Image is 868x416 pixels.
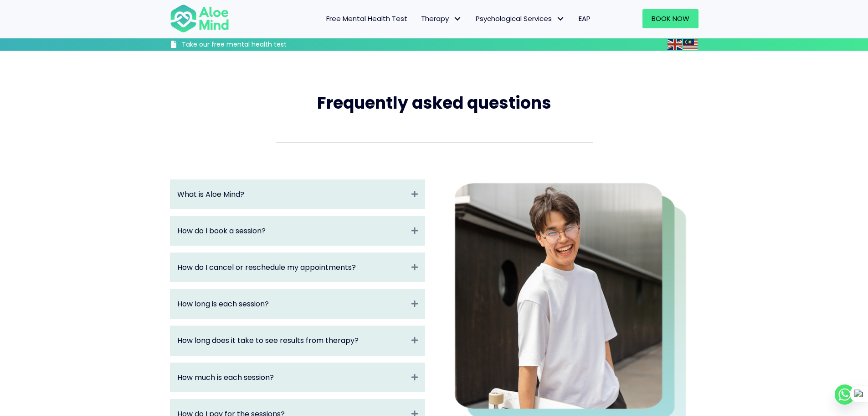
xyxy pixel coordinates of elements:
img: ms [683,39,698,50]
a: How long is each session? [177,299,407,309]
a: Free Mental Health Test [319,9,414,28]
a: What is Aloe Mind? [177,189,407,200]
img: en [668,39,682,50]
nav: Menu [241,9,597,28]
a: How do I cancel or reschedule my appointments? [177,262,407,273]
i: Expand [411,372,418,383]
a: Whatsapp [835,384,855,405]
a: Book Now [642,9,699,28]
i: Collapse [411,226,418,236]
h3: Take our free mental health test [182,40,335,49]
a: Psychological ServicesPsychological Services: submenu [469,9,572,28]
i: Expand [411,262,418,273]
span: Therapy: submenu [451,12,464,26]
i: Collapse [411,299,418,309]
span: EAP [579,14,591,23]
a: How long does it take to see results from therapy? [177,335,407,346]
i: Collapse [411,189,418,200]
a: How much is each session? [177,372,407,383]
a: How do I book a session? [177,226,407,236]
a: Take our free mental health test [170,40,335,51]
i: Expand [411,335,418,346]
span: Free Mental Health Test [326,14,407,23]
span: Psychological Services: submenu [554,12,567,26]
span: Therapy [421,14,462,23]
span: Psychological Services [476,14,565,23]
a: Malay [683,39,699,49]
img: Aloe mind Logo [170,4,229,34]
span: Book Now [652,14,689,23]
span: Frequently asked questions [317,91,551,115]
a: TherapyTherapy: submenu [414,9,469,28]
a: EAP [572,9,597,28]
a: English [668,39,683,49]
